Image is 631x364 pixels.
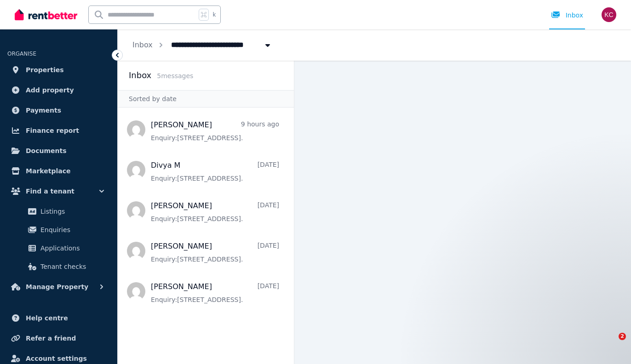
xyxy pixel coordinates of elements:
button: Find a tenant [7,182,110,200]
img: Kylie Cochrane [602,7,616,22]
a: Divya M[DATE]Enquiry:[STREET_ADDRESS]. [151,160,279,183]
a: [PERSON_NAME][DATE]Enquiry:[STREET_ADDRESS]. [151,281,279,304]
span: Enquiries [40,224,103,235]
span: Properties [26,64,64,75]
a: Tenant checks [11,257,106,276]
span: Help centre [26,313,68,324]
span: Marketplace [26,165,70,176]
a: Applications [11,239,106,257]
span: Finance report [26,125,79,136]
nav: Message list [118,108,294,364]
span: 2 [619,333,626,340]
span: 5 message s [157,72,193,80]
a: Help centre [7,309,110,327]
span: k [212,11,216,18]
a: Enquiries [11,221,106,239]
span: Tenant checks [40,261,103,272]
a: [PERSON_NAME]9 hours agoEnquiry:[STREET_ADDRESS]. [151,119,279,142]
nav: Breadcrumb [118,29,287,61]
span: Listings [40,206,103,217]
img: RentBetter [15,8,77,22]
span: Account settings [26,353,87,364]
span: Payments [26,105,61,116]
a: Finance report [7,121,110,140]
div: Inbox [551,11,583,20]
a: Documents [7,142,110,160]
span: Add property [26,85,74,96]
a: Payments [7,101,110,119]
a: Inbox [132,40,153,49]
button: Manage Property [7,278,110,296]
span: Find a tenant [26,186,75,197]
a: Listings [11,202,106,221]
a: Properties [7,61,110,79]
span: Manage Property [26,281,88,292]
div: Sorted by date [118,90,294,108]
a: [PERSON_NAME][DATE]Enquiry:[STREET_ADDRESS]. [151,241,279,264]
a: [PERSON_NAME][DATE]Enquiry:[STREET_ADDRESS]. [151,200,279,223]
a: Refer a friend [7,329,110,347]
span: ORGANISE [7,51,36,57]
h2: Inbox [129,69,151,82]
span: Refer a friend [26,333,76,344]
a: Add property [7,81,110,99]
iframe: Intercom live chat [600,333,622,355]
span: Documents [26,145,67,156]
a: Marketplace [7,162,110,180]
span: Applications [40,243,103,254]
